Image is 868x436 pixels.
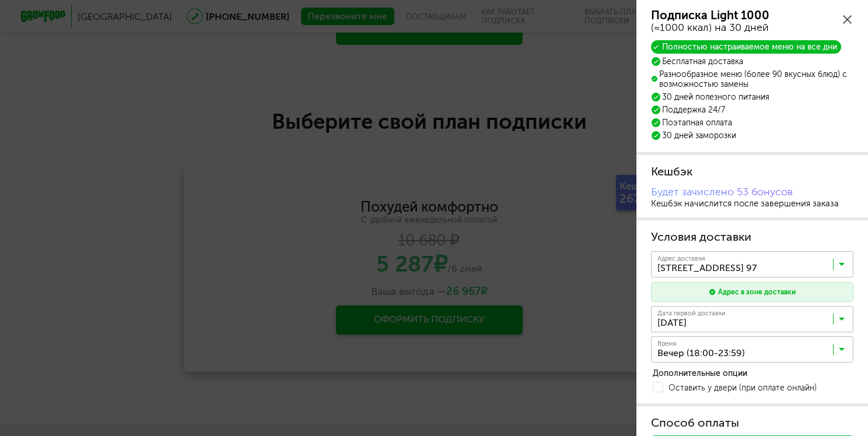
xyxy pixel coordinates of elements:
div: Кешбэк начислится после завершения заказа [651,198,853,209]
li: Разнообразное меню (более 90 вкусных блюд) с возможностью замены [651,69,853,89]
li: Бесплатная доставка [651,57,853,66]
h3: Условия доставки [651,229,853,245]
div: Полностью настраиваемое меню на все дни [651,40,841,54]
div: Адрес в зоне доставки [718,287,796,297]
li: Поддержка 24/7 [651,105,853,115]
li: 30 дней заморозки [651,131,853,140]
li: Поэтапная оплата [651,118,853,128]
span: Будет зачислено 53 бонусов [651,185,793,198]
h3: Способ оплаты [651,415,853,431]
div: (≈1000 ккал) на 30 дней [651,9,769,34]
span: Оставить у двери (при оплате онлайн) [668,384,817,392]
span: Время [657,340,676,347]
li: 30 дней полезного питания [651,92,853,102]
span: Подписка Light 1000 [651,8,769,22]
span: Адрес доставки [657,255,705,262]
h3: Кешбэк [651,164,853,180]
span: Дата первой доставки [657,310,726,317]
div: Дополнительные опции [653,368,853,378]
